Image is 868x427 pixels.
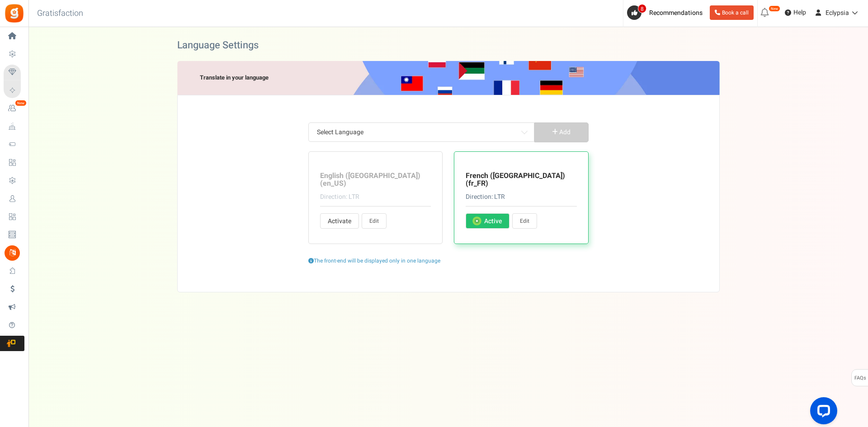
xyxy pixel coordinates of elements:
[627,5,706,20] a: 8 Recommendations
[15,100,27,106] em: New
[27,5,93,23] h3: Gratisfaction
[649,8,703,18] span: Recommendations
[484,217,502,226] span: Active
[308,257,589,265] div: The front-end will be displayed only in one language
[512,213,537,229] a: Edit
[320,172,431,188] h3: English ([GEOGRAPHIC_DATA]) (en_US)
[362,213,387,229] a: Edit
[200,75,269,81] h5: Translate in your language
[854,370,866,387] span: FAQs
[313,124,529,141] span: Select Language
[791,8,806,17] span: Help
[177,41,259,50] h2: Language Settings
[826,8,849,18] span: Eclypsia
[328,217,349,226] span: Activate
[466,172,577,188] h3: French ([GEOGRAPHIC_DATA]) (fr_FR)
[466,192,577,202] p: Direction: LTR
[638,4,646,13] span: 8
[308,122,534,142] span: Select Language
[320,192,431,202] p: Direction: LTR
[769,5,780,12] em: New
[4,3,24,23] img: Gratisfaction
[781,5,810,20] a: Help
[4,101,24,116] a: New
[710,5,754,20] a: Book a call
